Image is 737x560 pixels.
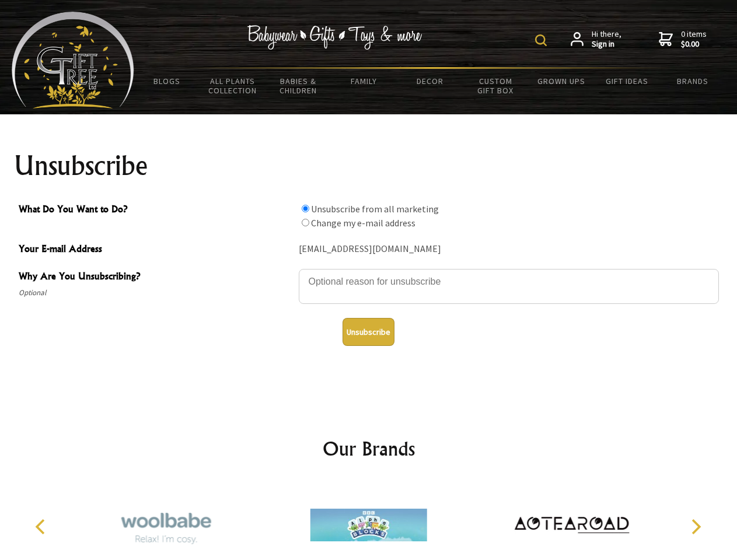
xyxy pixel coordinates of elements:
a: Decor [397,69,463,93]
a: Brands [660,69,726,93]
button: Previous [29,514,55,540]
textarea: Why Are You Unsubscribing? [299,269,719,304]
img: product search [535,34,547,46]
a: Custom Gift Box [463,69,529,103]
span: Why Are You Unsubscribing? [19,269,293,286]
span: Optional [19,286,293,300]
button: Next [683,514,708,540]
a: Gift Ideas [594,69,660,93]
a: 0 items$0.00 [659,29,707,50]
strong: $0.00 [681,39,707,50]
input: What Do You Want to Do? [302,205,309,212]
span: Hi there, [592,29,621,50]
a: All Plants Collection [200,69,266,103]
label: Change my e-mail address [311,217,415,229]
a: Hi there,Sign in [571,29,621,50]
a: Babies & Children [266,69,331,103]
strong: Sign in [592,39,621,50]
a: Family [331,69,397,93]
img: Babyware - Gifts - Toys and more... [12,12,134,108]
h1: Unsubscribe [14,152,724,180]
span: 0 items [681,29,707,50]
span: Your E-mail Address [19,242,293,258]
a: Grown Ups [528,69,594,93]
span: What Do You Want to Do? [19,202,293,219]
div: [EMAIL_ADDRESS][DOMAIN_NAME] [299,240,719,258]
a: BLOGS [134,69,200,93]
h2: Our Brands [23,435,714,463]
button: Unsubscribe [343,318,394,346]
img: Babywear - Gifts - Toys & more [247,25,422,50]
input: What Do You Want to Do? [302,219,309,226]
label: Unsubscribe from all marketing [311,203,439,215]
